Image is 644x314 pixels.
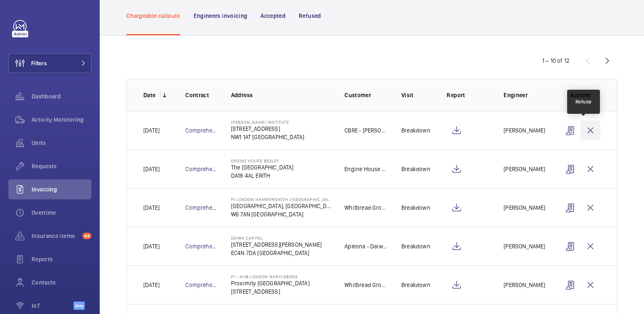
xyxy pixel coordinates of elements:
p: Address [231,91,332,99]
p: [PERSON_NAME] [504,281,545,289]
div: Refuse [575,98,592,105]
p: Chargeable callouts [126,12,180,20]
span: Contacts [32,278,91,287]
span: Insurance items [32,232,79,240]
span: Overtime [32,209,91,217]
p: Accepted [261,12,285,20]
p: Engine House Bexley [344,165,388,173]
p: Breakdown [401,165,430,173]
span: Invoicing [32,185,91,194]
p: The [GEOGRAPHIC_DATA] [231,163,294,172]
p: Visit [401,91,433,99]
span: Requests [32,162,91,170]
p: Customer [344,91,388,99]
p: Breakdown [401,126,430,135]
span: Reports [32,255,91,263]
p: [PERSON_NAME] [504,204,545,212]
span: IoT [32,302,74,310]
a: Comprehensive [185,166,226,172]
p: [PERSON_NAME] Institute [231,120,305,125]
a: Comprehensive [185,204,226,211]
p: [PERSON_NAME] [504,165,545,173]
p: Breakdown [401,204,430,212]
a: Comprehensive [185,282,226,288]
p: PI London Hammersmith ([GEOGRAPHIC_DATA][PERSON_NAME]) [231,197,332,202]
p: PI - Hub London Marylebone [231,274,310,279]
p: Whitbread Group PLC [344,281,388,289]
p: Refused [299,12,321,20]
p: [DATE] [143,242,160,250]
p: [DATE] [143,165,160,173]
p: [DATE] [143,126,160,135]
p: Engine House Bexley [231,158,294,163]
p: NW1 1AT [GEOGRAPHIC_DATA] [231,133,305,141]
p: [STREET_ADDRESS] [231,287,310,296]
p: [STREET_ADDRESS] [231,125,305,133]
div: 1 – 10 of 12 [542,56,570,65]
p: EC4N 7DA [GEOGRAPHIC_DATA] [231,249,322,257]
p: [PERSON_NAME] [504,126,545,135]
p: Breakdown [401,242,430,250]
p: Date [143,91,155,99]
p: CBRE - [PERSON_NAME] [344,126,388,135]
p: [GEOGRAPHIC_DATA], [GEOGRAPHIC_DATA] [231,202,332,210]
span: Activity Monitoring [32,115,91,124]
p: W6 7AN [GEOGRAPHIC_DATA] [231,210,332,218]
p: [DATE] [143,281,160,289]
p: Engineer [504,91,547,99]
p: Proximity [GEOGRAPHIC_DATA] [231,279,310,287]
span: 44 [82,233,91,239]
p: [DATE] [143,204,160,212]
p: [PERSON_NAME] [504,242,545,250]
span: Beta [74,302,85,310]
p: Daiwa Capital [231,235,322,240]
span: Filters [31,59,47,67]
p: Actions [560,91,600,99]
p: Engineers invoicing [194,12,248,20]
p: Apleona - Daiwa Capital [344,242,388,250]
span: Dashboard [32,92,91,101]
button: Filters [8,53,91,73]
span: Units [32,139,91,147]
a: Comprehensive [185,243,226,250]
a: Comprehensive [185,127,226,134]
p: Breakdown [401,281,430,289]
p: [STREET_ADDRESS][PERSON_NAME] [231,240,322,249]
p: Report [447,91,490,99]
p: Contract [185,91,217,99]
p: Whitbread Group PLC [344,204,388,212]
p: DA18 4AL ERITH [231,172,294,180]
